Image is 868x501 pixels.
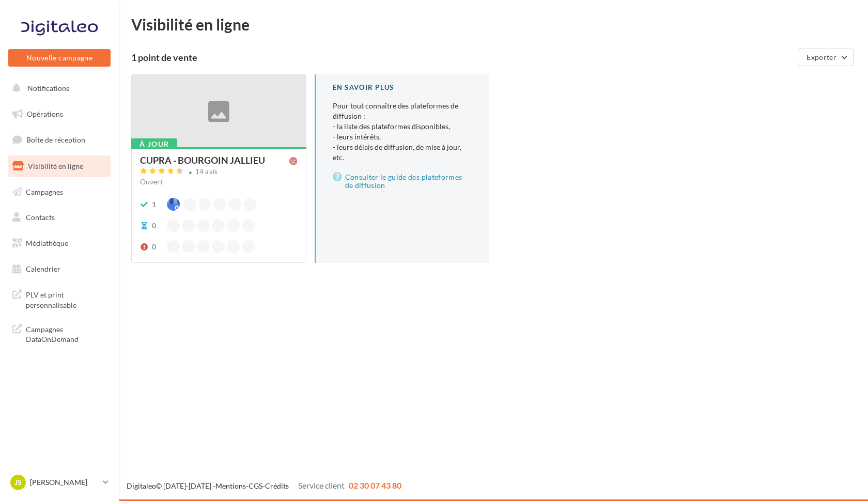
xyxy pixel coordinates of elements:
a: Médiathèque [6,232,113,254]
button: Notifications [6,77,109,99]
button: Nouvelle campagne [8,49,111,67]
button: Exporter [798,49,854,66]
span: Service client [298,480,345,490]
span: Notifications [27,84,69,92]
span: Calendrier [26,264,60,273]
div: En savoir plus [333,83,473,92]
span: Contacts [26,213,55,222]
p: Pour tout connaître des plateformes de diffusion : [333,101,473,163]
div: CUPRA - BOURGOIN JALLIEU [140,155,265,165]
a: Mentions [215,481,246,490]
span: Ouvert [140,177,163,186]
a: Boîte de réception [6,129,113,151]
a: Js [PERSON_NAME] [8,473,111,492]
span: Exporter [807,53,836,61]
a: CGS [249,481,262,490]
div: 1 [152,199,156,210]
li: - la liste des plateformes disponibles, [333,121,473,132]
span: Campagnes [26,187,63,196]
span: Boîte de réception [26,135,85,144]
div: 0 [152,221,156,231]
p: [PERSON_NAME] [30,477,99,488]
a: Consulter le guide des plateformes de diffusion [333,171,473,192]
span: PLV et print personnalisable [26,288,106,310]
div: À jour [131,138,177,150]
a: Calendrier [6,258,113,280]
a: Crédits [265,481,289,490]
a: Digitaleo [127,481,156,490]
span: 02 30 07 43 80 [349,480,401,490]
span: Opérations [27,109,63,118]
span: © [DATE]-[DATE] - - - [127,481,401,490]
a: Campagnes [6,181,113,203]
span: Js [14,477,22,488]
span: Médiathèque [26,239,68,247]
span: Visibilité en ligne [28,162,83,170]
a: PLV et print personnalisable [6,284,113,314]
a: Campagnes DataOnDemand [6,318,113,349]
div: 14 avis [195,168,218,175]
li: - leurs intérêts, [333,132,473,142]
a: Opérations [6,103,113,125]
li: - leurs délais de diffusion, de mise à jour, etc. [333,142,473,163]
div: Visibilité en ligne [131,17,856,32]
a: Contacts [6,207,113,228]
a: 14 avis [140,166,298,179]
div: 0 [152,242,156,252]
span: Campagnes DataOnDemand [26,322,106,345]
div: 1 point de vente [131,53,794,62]
a: Visibilité en ligne [6,155,113,177]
